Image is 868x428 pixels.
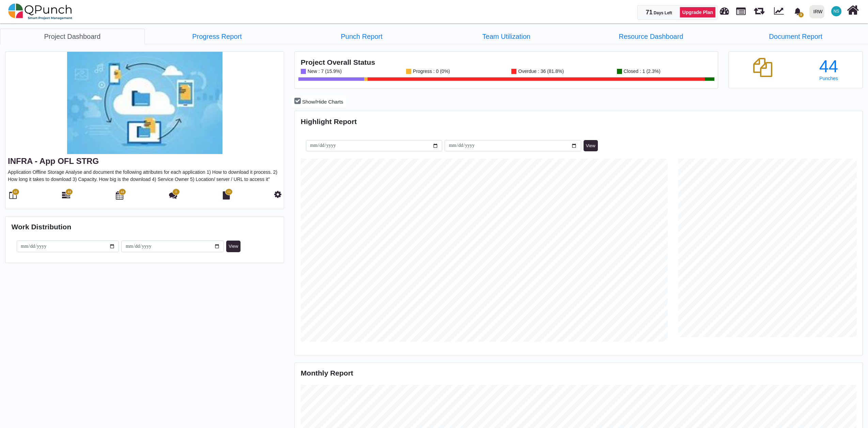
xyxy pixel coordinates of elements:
[806,0,827,23] a: IRW
[736,4,746,15] span: Projects
[794,8,801,15] svg: bell fill
[292,96,346,108] button: Show/Hide Charts
[223,191,230,199] i: Document Library
[302,99,343,105] span: Show/Hide Charts
[720,4,729,14] span: Dashboard
[145,29,290,44] a: Progress Report
[9,191,17,199] i: Board
[14,190,17,195] span: 44
[434,29,579,44] a: Team Utilization
[8,156,99,166] a: INFRA - App OFL STRG
[301,369,857,377] h4: Monthly Report
[847,4,859,17] i: Home
[411,69,450,74] div: Progress : 0 (0%)
[175,190,177,195] span: 0
[67,190,71,195] span: 44
[831,6,841,16] span: Nadeem Sheikh
[434,29,579,44] li: INFRA - App OFL STRG
[12,223,278,231] h4: Work Distribution
[622,69,661,74] div: Closed : 1 (2.3%)
[790,0,807,22] a: bell fill3
[227,190,231,195] span: 12
[792,5,804,17] div: Notification
[654,11,672,15] span: Days Left
[827,0,846,22] a: NS
[801,58,857,81] a: 44 Punches
[116,191,123,199] i: Calendar
[516,69,564,74] div: Overdue : 36 (81.8%)
[771,0,790,23] div: Dynamic Report
[646,9,652,16] span: 71
[226,241,241,252] button: View
[169,191,177,199] i: Punch Discussion
[799,12,804,17] span: 3
[289,29,434,44] a: Punch Report
[8,169,281,183] p: Application Offline Storage Analyse and document the following attributes for each application 1)...
[801,58,857,75] div: 44
[306,69,342,74] div: New : 7 (15.9%)
[819,76,838,81] span: Punches
[121,190,124,195] span: 44
[813,6,823,18] div: IRW
[274,190,281,198] i: Project Settings
[754,3,764,15] span: Releases
[301,58,712,66] h4: Project Overall Status
[579,29,724,44] a: Resource Dashboard
[680,7,716,18] a: Upgrade Plan
[723,29,868,44] a: Document Report
[301,117,857,126] h4: Highlight Report
[62,194,70,199] a: 44
[834,9,839,13] span: NS
[584,140,598,152] button: View
[8,1,73,22] img: qpunch-sp.fa6292f.png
